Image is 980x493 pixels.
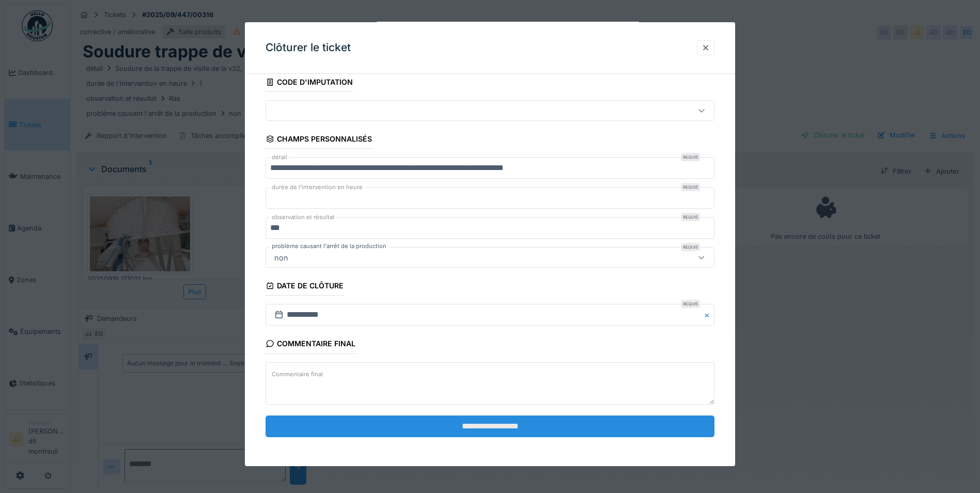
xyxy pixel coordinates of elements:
[266,41,351,54] h3: Clôturer le ticket
[266,278,344,296] div: Date de clôture
[270,213,337,222] label: observation et résultat
[270,153,289,162] label: détail
[681,183,700,191] div: Requis
[270,242,388,251] label: problème causant l'arrêt de la production
[270,368,325,381] label: Commentaire final
[266,74,353,92] div: Code d'imputation
[681,153,700,161] div: Requis
[703,304,714,326] button: Close
[270,252,292,263] div: non
[270,183,365,192] label: durée de l'intervention en heure
[681,213,700,221] div: Requis
[681,300,700,308] div: Requis
[266,336,355,353] div: Commentaire final
[681,243,700,251] div: Requis
[266,131,372,149] div: Champs personnalisés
